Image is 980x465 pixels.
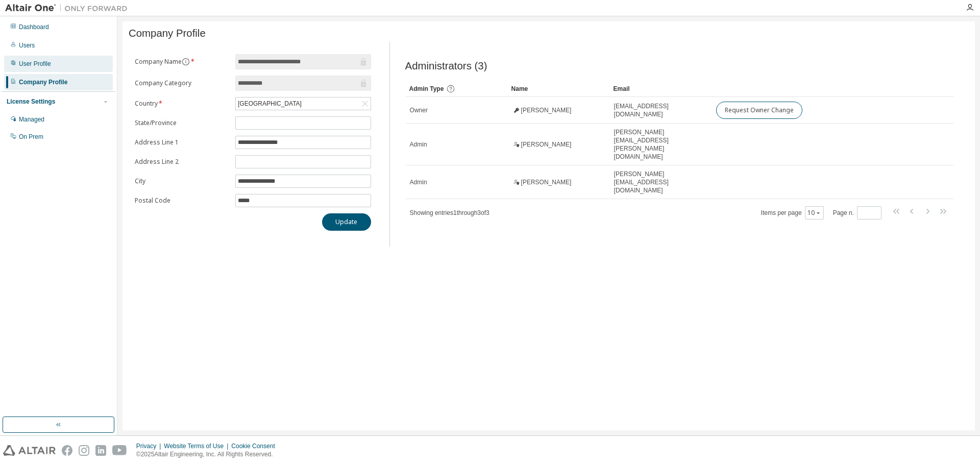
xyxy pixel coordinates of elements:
span: Admin Type [409,85,444,92]
button: Update [322,213,371,231]
div: Dashboard [19,23,49,31]
label: Company Category [135,79,229,87]
span: Owner [410,106,428,114]
label: Company Name [135,58,229,66]
div: Privacy [136,442,164,450]
button: Request Owner Change [716,102,802,119]
img: altair_logo.svg [3,445,56,456]
img: youtube.svg [112,445,127,456]
label: State/Province [135,119,229,127]
div: On Prem [19,133,43,141]
span: [PERSON_NAME] [521,178,572,186]
button: 10 [807,209,821,217]
span: Admin [410,140,427,149]
img: instagram.svg [79,445,89,456]
label: Address Line 1 [135,138,229,146]
div: [GEOGRAPHIC_DATA] [236,97,371,110]
span: [PERSON_NAME][EMAIL_ADDRESS][PERSON_NAME][DOMAIN_NAME] [614,128,707,161]
div: Name [511,81,605,97]
div: Company Profile [19,78,67,86]
label: City [135,177,229,185]
div: [GEOGRAPHIC_DATA] [236,98,303,109]
img: linkedin.svg [95,445,106,456]
span: Page n. [833,206,881,219]
button: information [182,58,190,66]
label: Address Line 2 [135,158,229,166]
div: License Settings [7,97,55,106]
span: Company Profile [129,28,206,39]
span: [PERSON_NAME][EMAIL_ADDRESS][DOMAIN_NAME] [614,170,707,194]
img: facebook.svg [62,445,72,456]
label: Postal Code [135,197,229,205]
span: Administrators (3) [405,60,487,72]
div: Users [19,41,35,50]
div: Managed [19,115,44,124]
img: Altair One [5,3,133,13]
span: [EMAIL_ADDRESS][DOMAIN_NAME] [614,102,707,118]
p: © 2025 Altair Engineering, Inc. All Rights Reserved. [136,450,281,459]
label: Country [135,100,229,108]
span: Admin [410,178,427,186]
div: Email [614,81,707,97]
div: Website Terms of Use [164,442,231,450]
span: [PERSON_NAME] [521,140,572,149]
div: Cookie Consent [231,442,281,450]
span: Items per page [761,206,824,219]
span: Showing entries 1 through 3 of 3 [410,209,489,216]
span: [PERSON_NAME] [521,106,572,114]
div: User Profile [19,60,51,68]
